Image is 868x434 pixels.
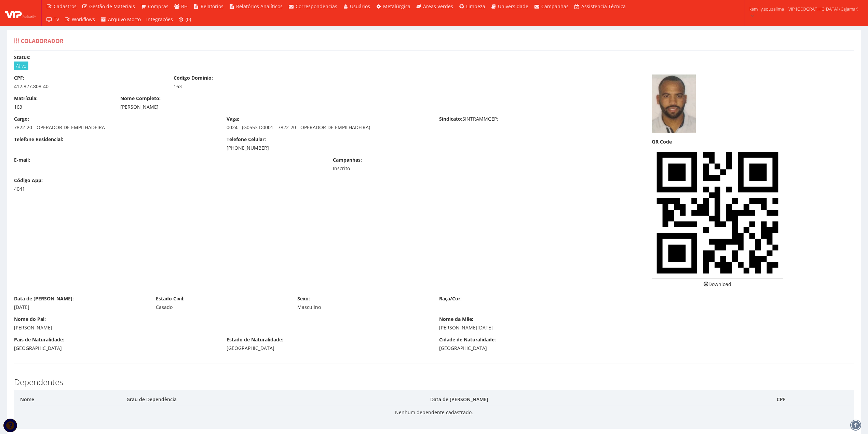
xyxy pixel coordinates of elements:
[297,295,310,302] label: Sexo:
[181,3,188,10] span: RH
[423,3,453,10] span: Áreas Verdes
[652,147,783,279] img: 0AAAAASUVORK5CYII=
[14,104,110,110] div: 163
[54,16,59,23] span: TV
[14,95,38,102] label: Matrícula:
[296,3,337,10] span: Correspondências
[227,124,429,131] div: 0024 - (G0553 D0001 - 7822-20 - OPERADOR DE EMPILHADEIRA)
[466,3,485,10] span: Limpeza
[14,157,30,163] label: E-mail:
[297,304,429,311] div: Masculino
[148,3,168,10] span: Compras
[439,116,462,122] label: Sindicato:
[14,83,163,90] div: 412.827.808-40
[350,3,370,10] span: Usuários
[227,336,283,343] label: Estado de Naturalidade:
[98,13,144,26] a: Arquivo Morto
[14,316,46,323] label: Nome do Pai:
[176,13,194,26] a: (0)
[14,62,28,70] span: Ativo
[236,3,283,10] span: Relatórios Analíticos
[120,95,161,102] label: Nome Completo:
[227,145,429,151] div: [PHONE_NUMBER]
[439,345,641,352] div: [GEOGRAPHIC_DATA]
[439,295,462,302] label: Raça/Cor:
[124,393,428,406] th: Grau de Dependência
[14,74,24,81] label: CPF:
[581,3,626,10] span: Assistência Técnica
[434,116,647,124] div: SINTRAMMGEP;
[174,83,323,90] div: 163
[174,74,213,81] label: Código Domínio:
[439,336,496,343] label: Cidade de Naturalidade:
[333,165,482,172] div: Inscrito
[156,304,287,311] div: Casado
[14,378,854,386] h3: Dependentes
[14,295,74,302] label: Data de [PERSON_NAME]:
[108,16,141,23] span: Arquivo Morto
[62,13,98,26] a: Workflows
[144,13,176,26] a: Integrações
[439,316,473,323] label: Nome da Mãe:
[227,116,239,122] label: Vaga:
[774,393,851,406] th: CPF
[14,304,146,311] div: [DATE]
[14,177,43,184] label: Código App:
[21,37,64,45] span: Colaborador
[14,124,216,131] div: 7822-20 - OPERADOR DE EMPILHADEIRA
[14,324,429,331] div: [PERSON_NAME]
[186,16,191,23] span: (0)
[428,393,774,406] th: Data de [PERSON_NAME]
[5,8,36,18] img: logo
[14,116,29,122] label: Cargo:
[43,13,62,26] a: TV
[749,5,858,12] span: kamilly.souzalima | VIP [GEOGRAPHIC_DATA] (Cajamar)
[72,16,95,23] span: Workflows
[652,279,783,290] a: Download
[383,3,410,10] span: Metalúrgica
[439,324,854,331] div: [PERSON_NAME][DATE]
[652,74,696,133] img: captura-de-tela-2025-05-12-090025-17470541736821ee5d2c981.png
[17,393,124,406] th: Nome
[14,345,216,352] div: [GEOGRAPHIC_DATA]
[14,336,64,343] label: País de Naturalidade:
[146,16,173,23] span: Integrações
[14,186,110,192] div: 4041
[120,104,535,110] div: [PERSON_NAME]
[14,54,30,61] label: Status:
[333,157,362,163] label: Campanhas:
[17,406,851,419] td: Nenhum dependente cadastrado.
[541,3,569,10] span: Campanhas
[498,3,528,10] span: Universidade
[54,3,77,10] span: Cadastros
[89,3,135,10] span: Gestão de Materiais
[14,136,63,143] label: Telefone Residencial:
[227,136,266,143] label: Telefone Celular:
[227,345,429,352] div: [GEOGRAPHIC_DATA]
[652,138,672,145] label: QR Code
[201,3,223,10] span: Relatórios
[156,295,185,302] label: Estado Civil:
